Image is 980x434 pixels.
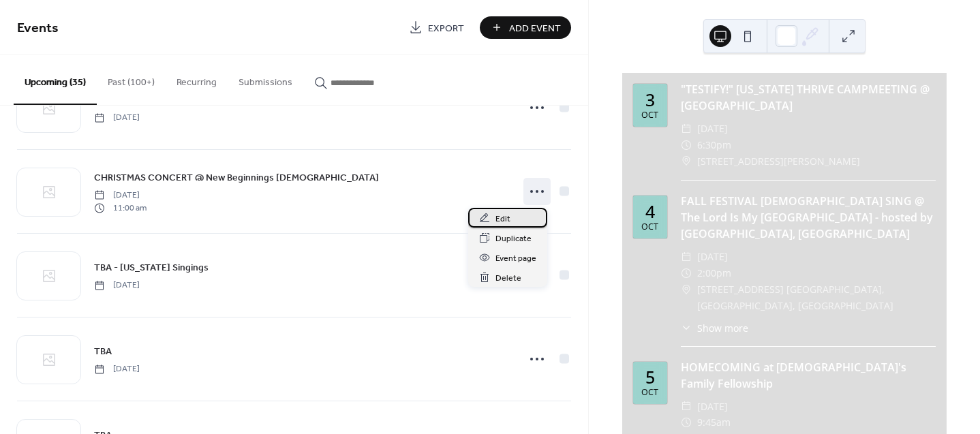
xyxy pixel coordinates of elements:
button: Recurring [166,55,228,104]
span: [DATE] [94,112,140,124]
a: TBA [94,343,112,359]
a: CHRISTMAS CONCERT @ New Beginnings [DEMOGRAPHIC_DATA] [94,170,379,185]
span: TBA - [US_STATE] Singings [94,261,209,275]
div: ​ [681,321,692,335]
div: ​ [681,121,692,137]
span: [DATE] [697,121,728,137]
span: 9:45am [697,414,731,431]
button: Past (100+) [97,55,166,104]
span: Delete [495,271,521,285]
div: ​ [681,399,692,415]
div: ​ [681,281,692,298]
span: [DATE] [94,363,140,375]
button: ​Show more [681,321,748,335]
div: 3 [645,91,655,108]
div: ​ [681,249,692,265]
div: Oct [641,111,658,120]
button: Add Event [480,16,571,39]
div: ​ [681,265,692,281]
span: [STREET_ADDRESS][PERSON_NAME] [697,153,860,170]
span: 2:00pm [697,265,731,281]
span: TBA [94,345,112,359]
div: HOMECOMING at [DEMOGRAPHIC_DATA]'s Family Fellowship [681,359,936,392]
span: [DATE] [697,249,728,265]
div: FALL FESTIVAL [DEMOGRAPHIC_DATA] SING @ The Lord Is My [GEOGRAPHIC_DATA] - hosted by [GEOGRAPHIC_... [681,193,936,242]
div: 4 [645,203,655,220]
div: Oct [641,223,658,232]
button: Upcoming (35) [14,55,97,105]
div: "TESTIFY!" [US_STATE] THRIVE CAMPMEETING @ [GEOGRAPHIC_DATA] [681,81,936,114]
div: Oct [641,388,658,397]
span: Edit [495,212,510,226]
span: 11:00 am [94,202,147,214]
div: ​ [681,137,692,153]
span: 6:30pm [697,137,731,153]
button: Submissions [228,55,303,104]
span: Add Event [509,21,561,35]
a: TBA - [US_STATE] Singings [94,260,209,275]
span: CHRISTMAS CONCERT @ New Beginnings [DEMOGRAPHIC_DATA] [94,171,379,185]
div: 5 [645,369,655,386]
a: Export [399,16,474,39]
span: Duplicate [495,232,532,246]
span: [DATE] [94,189,147,202]
span: Export [428,21,464,35]
span: [STREET_ADDRESS] [GEOGRAPHIC_DATA], [GEOGRAPHIC_DATA], [GEOGRAPHIC_DATA] [697,281,936,314]
span: [DATE] [697,399,728,415]
span: [DATE] [94,279,140,292]
span: Events [17,15,59,42]
div: ​ [681,414,692,431]
span: Event page [495,251,536,266]
div: ​ [681,153,692,170]
span: Show more [697,321,748,335]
